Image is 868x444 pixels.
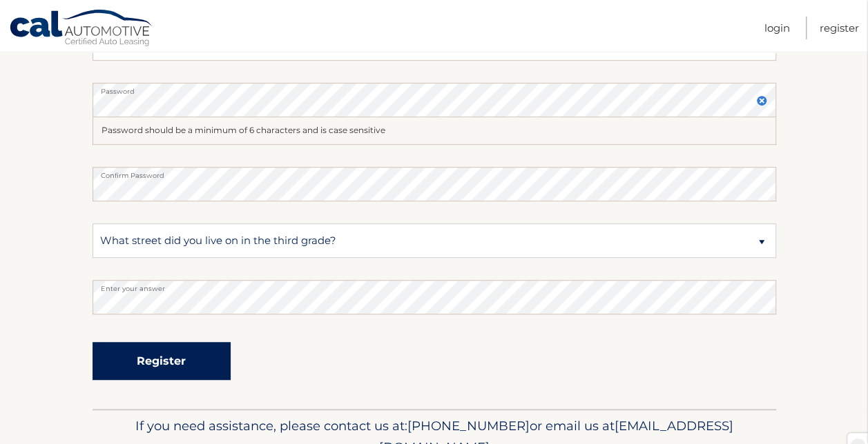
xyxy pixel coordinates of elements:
[756,95,767,106] img: close.svg
[93,83,776,94] label: Password
[93,167,776,178] label: Confirm Password
[764,17,790,39] a: Login
[820,17,859,39] a: Register
[407,418,530,434] span: [PHONE_NUMBER]
[93,280,776,291] label: Enter your answer
[93,342,231,380] button: Register
[93,117,776,145] div: Password should be a minimum of 6 characters and is case sensitive
[9,9,154,49] a: Cal Automotive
